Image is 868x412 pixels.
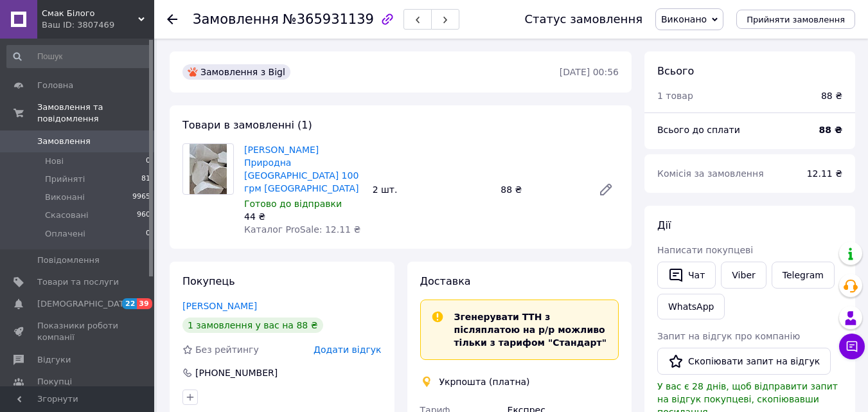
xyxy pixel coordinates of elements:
span: Додати відгук [314,345,381,355]
span: Смак Білого [42,8,138,19]
span: Замовлення та повідомлення [37,102,154,125]
span: Прийняті [45,174,85,185]
span: [DEMOGRAPHIC_DATA] [37,298,132,310]
a: WhatsApp [657,294,725,319]
div: 44 ₴ [244,210,362,223]
span: Написати покупцеві [657,245,753,255]
span: 0 [146,156,150,167]
div: 2 шт. [368,181,496,199]
span: Замовлення [37,136,91,147]
span: 0 [146,228,150,240]
span: 1 товар [657,91,693,101]
a: Telegram [772,262,835,289]
div: Ваш ID: 3807469 [42,19,154,31]
span: Товари та послуги [37,276,119,288]
div: Замовлення з Bigl [182,64,290,80]
button: Прийняти замовлення [736,10,855,29]
b: 88 ₴ [819,125,842,135]
button: Чат [657,262,716,289]
div: 1 замовлення у вас на 88 ₴ [182,318,323,333]
span: Без рейтингу [195,345,259,355]
div: Повернутися назад [167,13,177,26]
button: Скопіювати запит на відгук [657,348,831,375]
a: [PERSON_NAME] [182,301,257,311]
a: Редагувати [593,177,619,202]
div: Статус замовлення [524,13,642,26]
span: 9965 [132,192,150,203]
a: Viber [721,262,766,289]
span: 12.11 ₴ [807,168,842,179]
span: 960 [137,210,150,221]
span: Оплачені [45,228,85,240]
span: Доставка [420,275,471,287]
span: 81 [141,174,150,185]
span: 22 [122,298,137,309]
span: Товари в замовленні (1) [182,119,312,131]
span: 39 [137,298,152,309]
span: Показники роботи компанії [37,320,119,343]
span: Покупець [182,275,235,287]
span: Головна [37,80,73,91]
img: Крейда Харчова Природна Харківська 100 грм Україна [190,144,227,194]
span: Відгуки [37,354,71,366]
span: Замовлення [193,12,279,27]
span: Повідомлення [37,255,100,266]
span: Дії [657,219,671,231]
span: Готово до відправки [244,199,342,209]
button: Чат з покупцем [839,334,865,359]
input: Пошук [6,45,152,68]
span: Всього до сплати [657,125,740,135]
span: №365931139 [283,12,374,27]
span: Скасовані [45,210,89,221]
div: Укрпошта (платна) [436,375,533,388]
span: Згенерувати ТТН з післяплатою на р/р можливо тільки з тарифом "Стандарт" [454,312,607,348]
span: Всього [657,65,694,77]
span: Запит на відгук про компанію [657,331,800,341]
span: Нові [45,156,64,167]
time: [DATE] 00:56 [560,67,619,77]
div: 88 ₴ [495,181,588,199]
a: [PERSON_NAME] Природна [GEOGRAPHIC_DATA] 100 грм [GEOGRAPHIC_DATA] [244,145,359,193]
span: Покупці [37,376,72,388]
span: Виконані [45,192,85,203]
div: 88 ₴ [821,89,842,102]
span: Виконано [661,14,707,24]
span: Прийняти замовлення [747,15,845,24]
span: Комісія за замовлення [657,168,764,179]
span: Каталог ProSale: 12.11 ₴ [244,224,360,235]
div: [PHONE_NUMBER] [194,366,279,379]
